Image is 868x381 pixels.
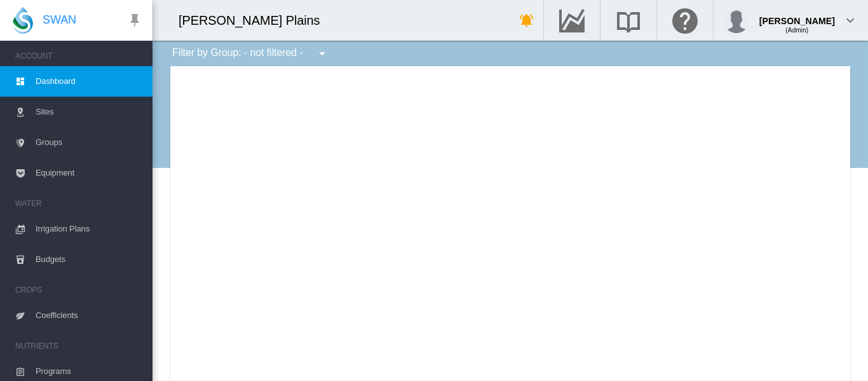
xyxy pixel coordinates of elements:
div: Filter by Group: - not filtered - [163,41,339,66]
div: [PERSON_NAME] [759,10,835,22]
span: Budgets [36,244,142,275]
md-icon: icon-pin [127,13,142,28]
span: (Admin) [785,27,808,34]
span: Sites [36,97,142,127]
md-icon: Click here for help [670,13,700,28]
md-icon: icon-bell-ring [519,13,534,28]
md-icon: icon-menu-down [315,46,330,61]
span: Coefficients [36,300,142,331]
span: SWAN [43,12,76,28]
img: profile.jpg [724,8,749,33]
div: [PERSON_NAME] Plains [179,11,332,29]
span: Dashboard [36,66,142,97]
md-icon: Search the knowledge base [613,13,644,28]
span: Irrigation Plans [36,214,142,244]
button: icon-bell-ring [514,8,539,33]
span: Equipment [36,158,142,188]
img: SWAN-Landscape-Logo-Colour-drop.png [13,7,33,34]
span: ACCOUNT [15,46,142,66]
span: CROPS [15,280,142,300]
span: Groups [36,127,142,158]
span: WATER [15,193,142,214]
span: NUTRIENTS [15,336,142,356]
md-icon: icon-chevron-down [843,13,858,28]
md-icon: Go to the Data Hub [557,13,587,28]
button: icon-menu-down [309,41,335,66]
